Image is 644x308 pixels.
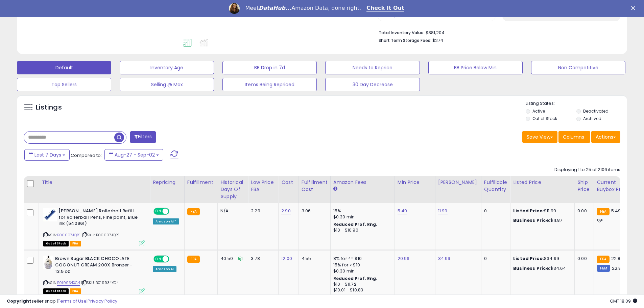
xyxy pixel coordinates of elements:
[43,256,53,269] img: 41oAEibnJrL._SL40_.jpg
[333,287,389,293] div: $10.01 - $10.83
[333,282,389,287] div: $10 - $11.72
[597,265,610,272] small: FBM
[484,256,505,262] div: 0
[484,179,507,193] div: Fulfillable Quantity
[70,241,81,246] span: FBA
[333,268,389,274] div: $0.30 min
[17,61,111,74] button: Default
[333,256,389,262] div: 8% for <= $10
[281,179,296,186] div: Cost
[438,255,451,262] a: 34.99
[220,208,243,214] div: N/A
[187,179,215,186] div: Fulfillment
[597,208,609,215] small: FBA
[513,265,569,271] div: $34.64
[631,6,638,10] div: Close
[325,78,420,91] button: 30 Day Decrease
[42,179,147,186] div: Title
[484,208,505,214] div: 0
[71,152,102,159] span: Compared to:
[379,30,425,35] b: Total Inventory Value:
[513,217,569,223] div: $11.87
[302,256,325,262] div: 4.55
[513,265,550,271] b: Business Price:
[558,131,590,143] button: Columns
[583,116,601,121] label: Archived
[577,208,589,214] div: 0.00
[58,298,87,304] a: Terms of Use
[513,179,572,186] div: Listed Price
[554,167,620,173] div: Displaying 1 to 25 of 2106 items
[591,131,620,143] button: Actions
[611,208,621,214] span: 5.49
[333,186,337,192] small: Amazon Fees.
[333,228,389,233] div: $10 - $10.90
[120,78,214,91] button: Selling @ Max
[428,61,523,74] button: BB Price Below Min
[513,255,544,262] b: Listed Price:
[259,5,291,11] i: DataHub...
[333,262,389,268] div: 15% for > $10
[154,209,163,214] span: ON
[120,61,214,74] button: Inventory Age
[281,208,291,214] a: 2.90
[130,131,156,143] button: Filters
[438,208,448,214] a: 11.99
[333,179,392,186] div: Amazon Fees
[115,151,155,158] span: Aug-27 - Sep-02
[583,108,609,114] label: Deactivated
[513,208,569,214] div: $11.99
[438,179,478,186] div: [PERSON_NAME]
[58,208,141,229] b: [PERSON_NAME] Rollerball Refill for Rollerball Pens, Fine point, Blue ink (540961)
[7,298,31,304] strong: Copyright
[513,217,550,223] b: Business Price:
[563,134,584,140] span: Columns
[24,149,70,161] button: Last 7 Days
[532,116,557,121] label: Out of Stock
[325,61,420,74] button: Needs to Reprice
[432,37,443,44] span: $274
[104,149,163,161] button: Aug-27 - Sep-02
[610,298,637,304] span: 2025-09-10 18:09 GMT
[398,179,432,186] div: Min Price
[251,208,273,214] div: 2.29
[531,61,625,74] button: Non Competitive
[398,208,407,214] a: 5.49
[43,208,145,245] div: ASIN:
[597,256,609,263] small: FBA
[168,256,179,262] span: OFF
[513,208,544,214] b: Listed Price:
[379,28,615,36] li: $381,204
[17,78,111,91] button: Top Sellers
[333,276,378,281] b: Reduced Prof. Rng.
[57,280,80,286] a: B019934XC4
[187,208,200,215] small: FBA
[81,280,119,285] span: | SKU: B019934XC4
[597,179,631,193] div: Current Buybox Price
[513,256,569,262] div: $34.99
[220,179,245,200] div: Historical Days Of Supply
[302,179,328,193] div: Fulfillment Cost
[55,256,137,276] b: Brown Sugar BLACK CHOCOLATE COCONUT CREAM 200X Bronzer - 13.5 oz
[302,208,325,214] div: 3.06
[366,5,404,12] a: Check It Out
[245,5,361,11] div: Meet Amazon Data, done right.
[333,208,389,214] div: 15%
[187,256,200,263] small: FBA
[522,131,557,143] button: Save View
[81,232,119,238] span: | SKU: B00007JQR1
[577,179,591,193] div: Ship Price
[612,265,624,271] span: 22.82
[229,3,240,14] img: Profile image for Georgie
[398,255,410,262] a: 20.96
[36,103,62,112] h5: Listings
[526,100,627,107] p: Listing States:
[153,179,182,186] div: Repricing
[251,256,273,262] div: 3.78
[7,298,117,305] div: seller snap | |
[220,256,243,262] div: 40.50
[57,232,80,238] a: B00007JQR1
[154,256,163,262] span: ON
[168,209,179,214] span: OFF
[34,151,61,158] span: Last 7 Days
